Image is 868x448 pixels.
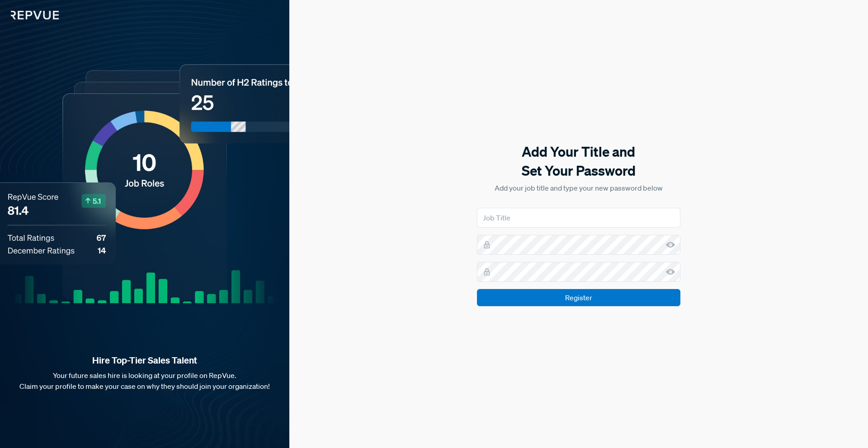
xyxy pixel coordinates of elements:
[14,355,275,366] strong: Hire Top-Tier Sales Talent
[477,142,680,180] h5: Add Your Title and Set Your Password
[477,289,680,306] input: Register
[477,182,680,193] p: Add your job title and type your new password below
[14,370,275,392] p: Your future sales hire is looking at your profile on RepVue. Claim your profile to make your case...
[477,208,680,228] input: Job Title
